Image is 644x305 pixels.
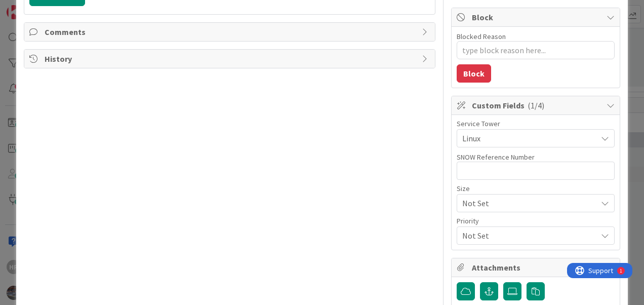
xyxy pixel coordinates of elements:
[457,217,615,224] div: Priority
[528,100,544,110] span: ( 1/4 )
[53,4,55,12] div: 1
[457,152,535,162] label: SNOW Reference Number
[457,64,491,83] button: Block
[45,26,417,38] span: Comments
[45,53,417,65] span: History
[21,2,46,14] span: Support
[457,120,615,127] div: Service Tower
[472,261,601,274] span: Attachments
[462,196,592,210] span: Not Set
[462,228,592,243] span: Not Set
[472,11,601,23] span: Block
[462,132,597,144] span: Linux
[457,32,506,41] label: Blocked Reason
[472,99,601,111] span: Custom Fields
[457,185,615,192] div: Size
